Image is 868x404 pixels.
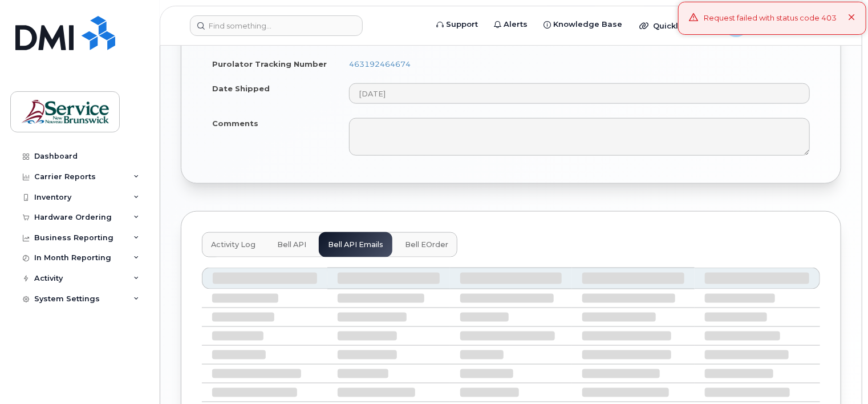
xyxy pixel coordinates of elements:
[536,13,630,36] a: Knowledge Base
[428,13,486,36] a: Support
[486,13,536,36] a: Alerts
[704,13,837,24] div: Request failed with status code 403
[653,21,695,30] span: Quicklinks
[446,19,478,30] span: Support
[212,59,327,70] label: Purolator Tracking Number
[504,19,528,30] span: Alerts
[211,240,255,249] span: Activity Log
[212,118,258,129] label: Comments
[349,59,411,68] a: 463192464674
[553,19,622,30] span: Knowledge Base
[277,240,306,249] span: Bell API
[212,83,270,94] label: Date Shipped
[190,15,363,36] input: Find something...
[631,14,715,37] div: Quicklinks
[405,240,448,249] span: Bell eOrder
